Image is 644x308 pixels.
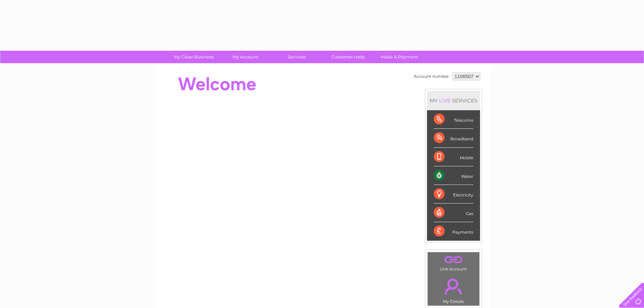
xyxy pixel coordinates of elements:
[434,110,473,129] div: Telecoms
[434,148,473,166] div: Mobile
[434,166,473,185] div: Water
[372,51,427,63] a: Make A Payment
[166,51,222,63] a: My Clear Business
[434,222,473,240] div: Payments
[434,204,473,222] div: Gas
[427,91,480,110] div: MY SERVICES
[429,254,478,266] a: .
[217,51,273,63] a: My Account
[412,71,451,82] td: Account number
[429,275,478,298] a: .
[438,97,452,104] div: LIVE
[427,273,480,306] td: My Details
[434,129,473,147] div: Broadband
[269,51,325,63] a: Services
[427,252,480,273] td: Link Account
[320,51,376,63] a: Customer Help
[434,185,473,204] div: Electricity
